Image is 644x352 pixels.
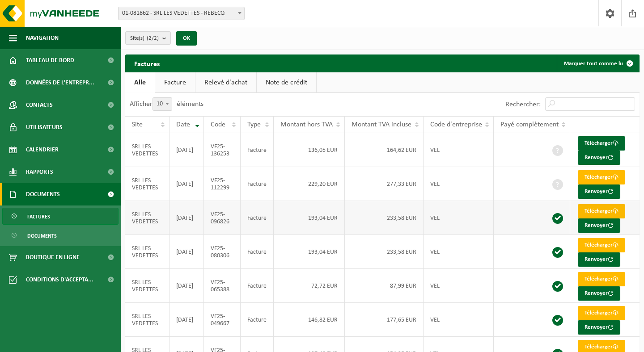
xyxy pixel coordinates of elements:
td: Facture [241,201,274,235]
a: Télécharger [578,306,625,320]
td: 193,04 EUR [274,201,345,235]
span: Site(s) [130,32,159,45]
td: VEL [424,269,494,303]
td: VEL [424,133,494,167]
button: Renvoyer [578,218,620,233]
td: [DATE] [169,235,204,269]
td: Facture [241,303,274,337]
button: Renvoyer [578,286,620,301]
td: SRL LES VEDETTES [125,167,169,201]
span: Navigation [26,27,59,49]
span: Payé complètement [500,121,559,128]
td: SRL LES VEDETTES [125,133,169,167]
td: VEL [424,303,494,337]
span: Code d'entreprise [430,121,482,128]
a: Télécharger [578,136,625,151]
a: Télécharger [578,272,625,286]
button: Marquer tout comme lu [557,54,639,72]
td: 229,20 EUR [274,167,345,201]
span: Documents [26,183,60,205]
span: Tableau de bord [26,49,74,71]
a: Facture [155,72,195,93]
span: Rapports [26,161,53,183]
td: 136,05 EUR [274,133,345,167]
td: VF25-112299 [204,167,241,201]
span: Utilisateurs [26,116,63,138]
td: 72,72 EUR [274,269,345,303]
td: [DATE] [169,133,204,167]
td: VF25-136253 [204,133,241,167]
td: Facture [241,167,274,201]
span: Montant TVA incluse [352,121,411,128]
label: Rechercher: [505,101,541,108]
td: 233,58 EUR [345,201,424,235]
span: Contacts [26,94,53,116]
td: VEL [424,167,494,201]
span: Code [211,121,225,128]
td: VF25-065388 [204,269,241,303]
a: Télécharger [578,170,625,184]
span: Calendrier [26,138,59,161]
count: (2/2) [147,35,159,41]
span: Type [247,121,261,128]
a: Relevé d'achat [195,72,256,93]
span: 10 [153,98,172,110]
button: OK [176,31,197,46]
span: Factures [27,208,50,225]
td: VEL [424,201,494,235]
a: Alle [125,72,155,93]
td: 164,62 EUR [345,133,424,167]
td: [DATE] [169,167,204,201]
span: Site [132,121,143,128]
span: 01-081862 - SRL LES VEDETTES - REBECQ [119,7,244,20]
td: Facture [241,133,274,167]
a: Documents [2,227,119,244]
td: 193,04 EUR [274,235,345,269]
td: [DATE] [169,303,204,337]
span: Boutique en ligne [26,246,80,268]
a: Factures [2,208,119,225]
td: 87,99 EUR [345,269,424,303]
span: 01-081862 - SRL LES VEDETTES - REBECQ [118,7,245,20]
button: Site(s)(2/2) [125,31,171,45]
button: Renvoyer [578,252,620,267]
td: VF25-080306 [204,235,241,269]
td: 177,65 EUR [345,303,424,337]
span: Conditions d'accepta... [26,268,93,291]
td: VF25-096826 [204,201,241,235]
h2: Factures [125,54,169,72]
a: Note de crédit [257,72,316,93]
td: [DATE] [169,269,204,303]
td: SRL LES VEDETTES [125,269,169,303]
td: [DATE] [169,201,204,235]
td: VEL [424,235,494,269]
td: 277,33 EUR [345,167,424,201]
span: Date [176,121,190,128]
td: 233,58 EUR [345,235,424,269]
a: Télécharger [578,238,625,252]
button: Renvoyer [578,151,620,165]
span: 10 [153,97,172,111]
button: Renvoyer [578,320,620,335]
label: Afficher éléments [130,101,203,108]
td: SRL LES VEDETTES [125,201,169,235]
td: SRL LES VEDETTES [125,235,169,269]
td: Facture [241,235,274,269]
td: 146,82 EUR [274,303,345,337]
a: Télécharger [578,204,625,218]
td: Facture [241,269,274,303]
td: VF25-049667 [204,303,241,337]
td: SRL LES VEDETTES [125,303,169,337]
span: Documents [27,227,57,244]
span: Données de l'entrepr... [26,71,94,94]
button: Renvoyer [578,184,620,199]
span: Montant hors TVA [280,121,333,128]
